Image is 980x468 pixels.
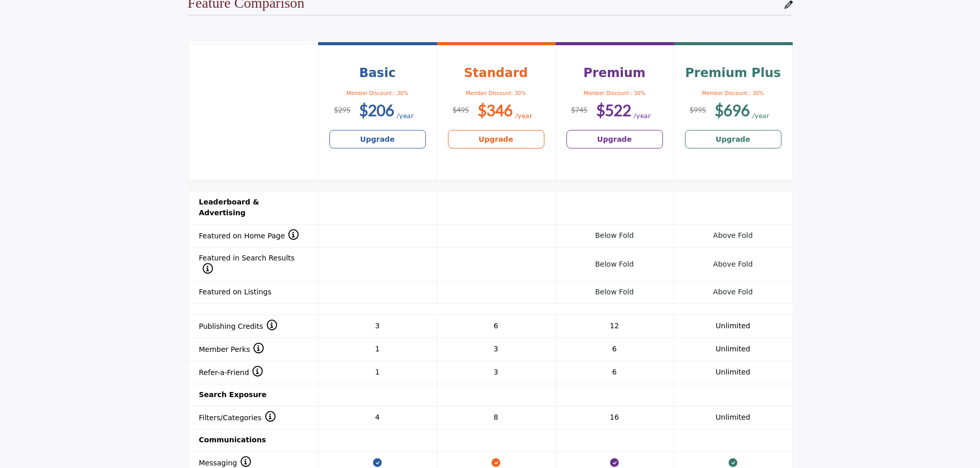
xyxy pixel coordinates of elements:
[375,345,380,353] span: 1
[199,459,251,467] span: Messaging
[375,413,380,421] span: 4
[595,260,634,268] span: Below Fold
[494,322,498,330] span: 6
[716,322,750,330] span: Unlimited
[494,413,498,421] span: 8
[610,413,619,421] span: 16
[199,345,264,353] span: Member Perks
[375,368,380,376] span: 1
[199,254,295,274] span: Featured in Search Results
[199,198,259,217] strong: Leaderboard & Advertising
[199,414,276,422] span: Filters/Categories
[595,288,634,296] span: Below Fold
[199,322,277,330] span: Publishing Credits
[199,436,266,444] strong: Communications
[713,231,753,239] span: Above Fold
[188,281,318,303] th: Featured on Listings
[713,260,753,268] span: Above Fold
[494,368,498,376] span: 3
[494,345,498,353] span: 3
[612,345,617,353] span: 6
[716,345,750,353] span: Unlimited
[199,368,263,377] span: Refer-a-Friend
[716,413,750,421] span: Unlimited
[199,232,299,240] span: Featured on Home Page
[610,322,619,330] span: 12
[375,322,380,330] span: 3
[612,368,617,376] span: 6
[199,390,267,399] strong: Search Exposure
[595,231,634,239] span: Below Fold
[716,368,750,376] span: Unlimited
[713,288,753,296] span: Above Fold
